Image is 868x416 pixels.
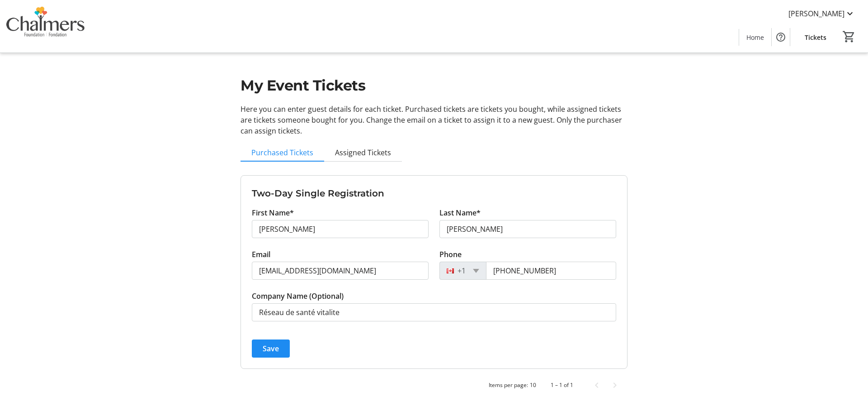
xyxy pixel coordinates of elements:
[551,381,573,389] div: 1 – 1 of 1
[252,186,616,200] h3: Two-Day Single Registration
[439,207,481,218] label: Last Name*
[530,381,536,389] div: 10
[746,33,764,42] span: Home
[841,29,857,45] button: Cart
[781,6,863,21] button: [PERSON_NAME]
[241,376,627,394] mat-paginator: Select page
[241,104,627,136] p: Here you can enter guest details for each ticket. Purchased tickets are tickets you bought, while...
[588,376,606,394] button: Previous page
[788,8,844,19] span: [PERSON_NAME]
[252,207,294,218] label: First Name*
[797,29,834,46] a: Tickets
[486,262,616,280] input: (506) 234-5678
[252,249,270,260] label: Email
[241,75,627,96] h1: My Event Tickets
[739,29,771,46] a: Home
[251,149,313,156] span: Purchased Tickets
[805,33,826,42] span: Tickets
[263,343,279,354] span: Save
[5,4,86,49] img: Chalmers Foundation's Logo
[772,28,790,46] button: Help
[606,376,624,394] button: Next page
[489,381,528,389] div: Items per page:
[335,149,391,156] span: Assigned Tickets
[439,249,462,260] label: Phone
[252,339,290,358] button: Save
[252,291,344,301] label: Company Name (Optional)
